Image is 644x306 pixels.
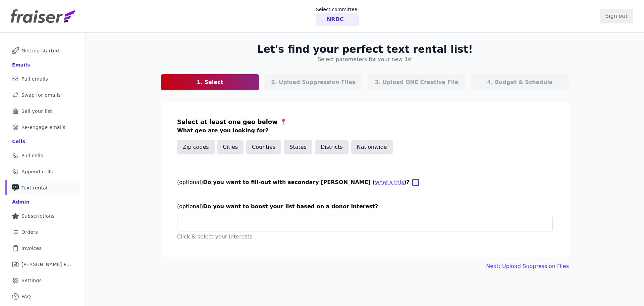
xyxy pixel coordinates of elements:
a: Append cells [5,164,80,179]
a: 1. Select [161,74,259,90]
div: Cells [12,138,25,145]
div: Admin [12,199,30,205]
span: Re-engage emails [21,124,65,131]
span: Text rental [21,184,48,191]
span: [PERSON_NAME] Performance [21,261,72,268]
p: NRDC [327,15,344,24]
span: Do you want to boost your list based on a donor interest? [203,203,378,210]
a: Getting started [5,43,80,58]
button: Cities [217,140,244,154]
p: Click & select your interests [177,233,553,241]
p: 4. Budget & Schedule [487,78,552,86]
span: FAQ [21,293,31,300]
img: Fraiser Logo [11,9,75,23]
span: Select at least one geo below 📍 [177,118,287,125]
p: 3. Upload ONE Creative File [375,78,458,86]
span: Pull emails [21,76,48,82]
button: Nationwide [351,140,393,154]
button: Districts [315,140,348,154]
button: Zip codes [177,140,215,154]
span: Settings [21,277,42,284]
h3: What geo are you looking for? [177,127,553,135]
span: Invoices [21,245,42,252]
a: Settings [5,273,80,288]
button: Counties [246,140,281,154]
a: [PERSON_NAME] Performance [5,257,80,272]
a: Swap for emails [5,88,80,102]
a: Sell your list [5,104,80,119]
span: (optional) [177,179,203,185]
a: Subscriptions [5,209,80,223]
span: Getting started [21,47,59,54]
span: Orders [21,229,38,235]
span: Do you want to fill-out with secondary [PERSON_NAME] ( )? [203,179,410,185]
input: Sign out [600,9,633,23]
a: Select committee: NRDC [316,6,359,26]
a: FAQ [5,289,80,304]
h4: Select parameters for your new list [318,55,412,63]
div: Emails [12,61,30,68]
a: Pull cells [5,148,80,163]
a: Orders [5,225,80,239]
a: Text rental [5,180,80,195]
button: Next: Upload Suppression Files [486,262,569,270]
a: Invoices [5,241,80,256]
span: (optional) [177,203,203,210]
button: States [284,140,312,154]
p: 2. Upload Suppression Files [271,78,356,86]
span: Append cells [21,168,53,175]
span: Pull cells [21,152,43,159]
p: Select committee: [316,6,359,13]
span: Swap for emails [21,92,61,98]
h2: Let's find your perfect text rental list! [257,43,473,55]
a: Re-engage emails [5,120,80,135]
a: Pull emails [5,72,80,86]
button: (optional)Do you want to fill-out with secondary [PERSON_NAME] ()? [375,178,404,186]
p: 1. Select [197,78,223,86]
span: Sell your list [21,108,52,115]
span: Subscriptions [21,213,55,219]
